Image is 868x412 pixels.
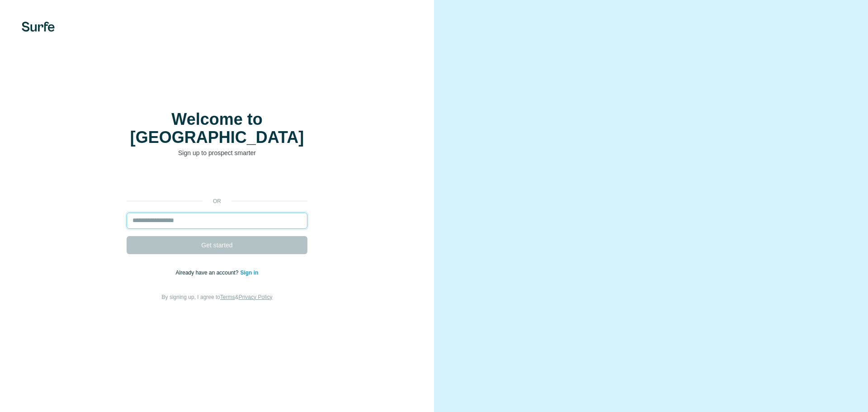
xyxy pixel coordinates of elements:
img: Surfe's logo [22,22,55,32]
p: or [203,197,231,205]
span: Already have an account? [176,270,241,276]
h1: Welcome to [GEOGRAPHIC_DATA] [127,110,307,147]
p: Sign up to prospect smarter [127,148,307,157]
a: Privacy Policy [239,294,273,300]
a: Terms [220,294,235,300]
a: Sign in [240,270,258,276]
iframe: Bouton "Se connecter avec Google" [122,171,312,191]
span: By signing up, I agree to & [162,294,273,300]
